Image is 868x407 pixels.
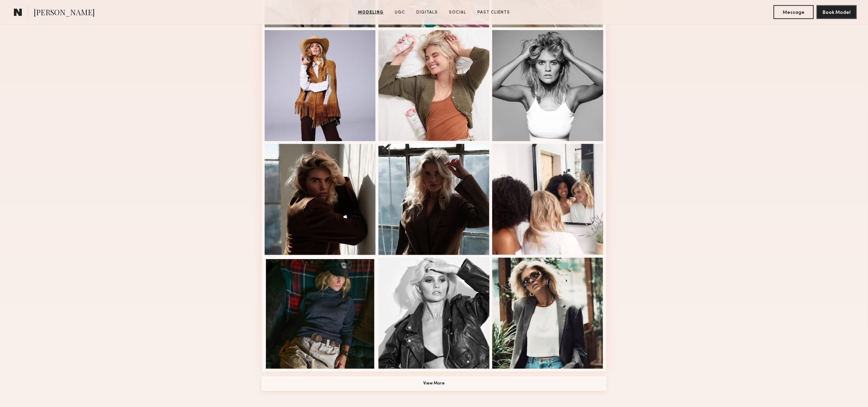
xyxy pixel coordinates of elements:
a: UGC [392,9,408,16]
a: Modeling [355,9,386,16]
a: Digitals [414,9,441,16]
a: Social [446,9,469,16]
span: [PERSON_NAME] [34,7,95,19]
button: Book Model [817,5,857,19]
a: Past Clients [475,9,513,16]
a: Book Model [817,9,857,15]
button: View More [262,377,606,391]
button: Message [774,5,814,19]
